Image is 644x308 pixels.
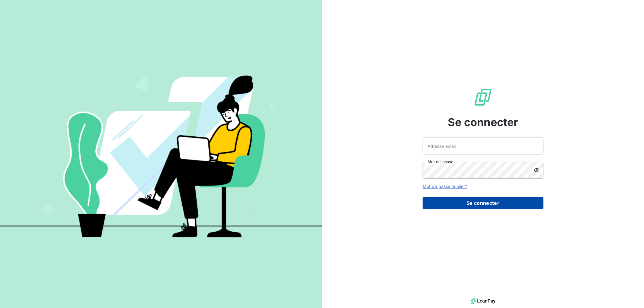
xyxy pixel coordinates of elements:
img: logo [471,297,495,306]
a: Mot de passe oublié ? [423,184,467,189]
input: placeholder [423,138,543,154]
span: Se connecter [448,114,518,130]
button: Se connecter [423,197,543,209]
img: Logo LeanPay [473,87,493,107]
